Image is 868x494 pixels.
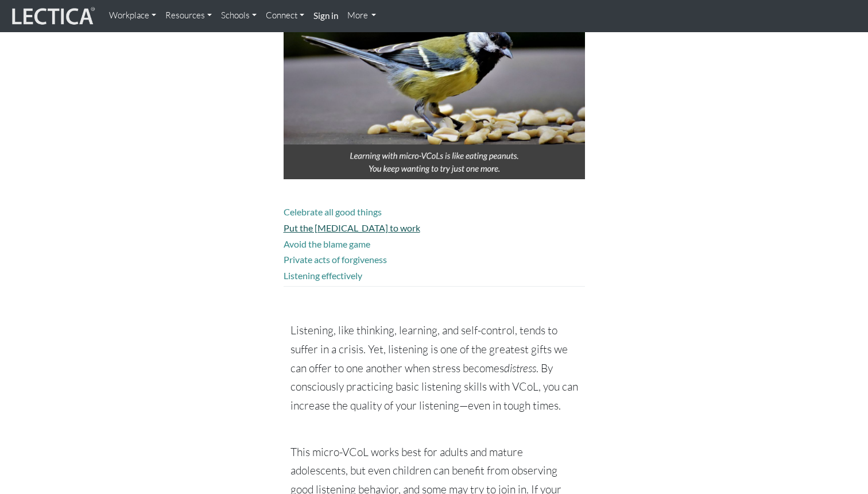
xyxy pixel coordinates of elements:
a: Listening effectively [284,270,362,281]
strong: Sign in [313,10,338,21]
a: Resources [161,5,216,27]
a: Celebrate all good things [284,206,382,217]
a: Schools [216,5,261,27]
a: Avoid the blame game [284,238,370,249]
a: Private acts of forgiveness [284,254,387,265]
img: lecticalive [9,5,95,27]
i: distress [504,361,536,375]
a: Connect [261,5,309,27]
a: Workplace [104,5,161,27]
a: More [343,5,381,27]
a: Put the [MEDICAL_DATA] to work [284,222,420,233]
a: Sign in [309,5,343,28]
p: Listening, like thinking, learning, and self-control, tends to suffer in a crisis. Yet, listening... [290,321,578,415]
